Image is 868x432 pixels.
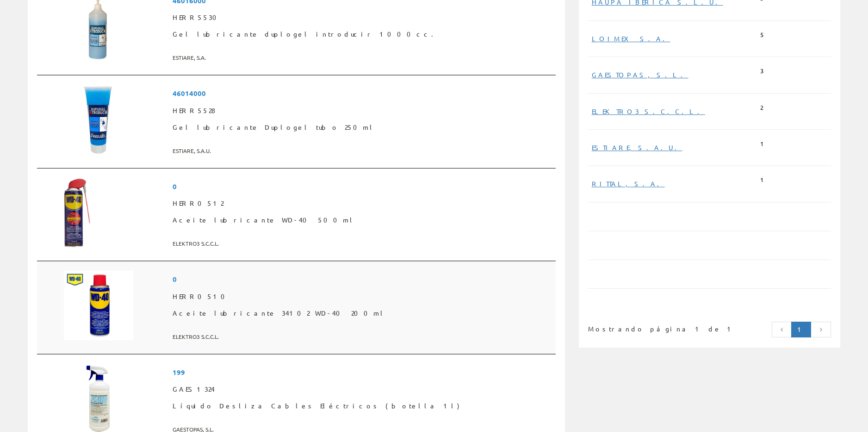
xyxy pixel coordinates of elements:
[173,9,552,26] span: HERR5530
[592,143,682,152] a: ESTIARE, S.A.U.
[173,85,552,102] span: 46014000
[173,102,552,119] span: HERR5528
[760,140,763,148] span: 1
[173,271,552,288] span: 0
[173,329,552,344] span: ELEKTRO3 S.C.C.L.
[64,271,133,340] img: Foto artículo Aceite lubricante 34102 WD-40 200ml (150x150)
[64,85,133,154] img: Foto artículo Gel lubricante Duplogel tubo 250ml (150x150)
[173,26,552,43] span: Gel lubricante duplogel introducir 1000cc.
[173,50,552,65] span: ESTIARE, S.A.
[173,178,552,195] span: 0
[760,103,763,112] span: 2
[173,195,552,212] span: HERR0512
[592,70,688,79] a: GAESTOPAS, S.L.
[173,119,552,136] span: Gel lubricante Duplogel tubo 250ml
[173,364,552,381] span: 199
[592,34,670,43] a: LOIMEX S.A.
[173,212,552,229] span: Aceite lubricante WD-40 500ml
[592,107,705,115] a: ELEKTRO3 S.C.C.L.
[173,288,552,305] span: HERR0510
[173,305,552,322] span: Aceite lubricante 34102 WD-40 200ml
[791,322,811,337] a: Página actual
[592,179,665,188] a: RITTAL, S.A.
[772,322,792,337] a: Página anterior
[173,143,552,159] span: ESTIARE, S.A.U.
[811,322,831,337] a: Página siguiente
[173,398,552,414] span: Líquido Desliza Cables Eléctricos (botella 1l)
[760,176,763,184] span: 1
[64,178,90,248] img: Foto artículo Aceite lubricante WD-40 500ml (57.2x150)
[760,31,763,39] span: 5
[173,236,552,251] span: ELEKTRO3 S.C.C.L.
[588,321,681,334] div: Mostrando página 1 de 1
[173,381,552,398] span: GAES1324
[760,67,763,76] span: 3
